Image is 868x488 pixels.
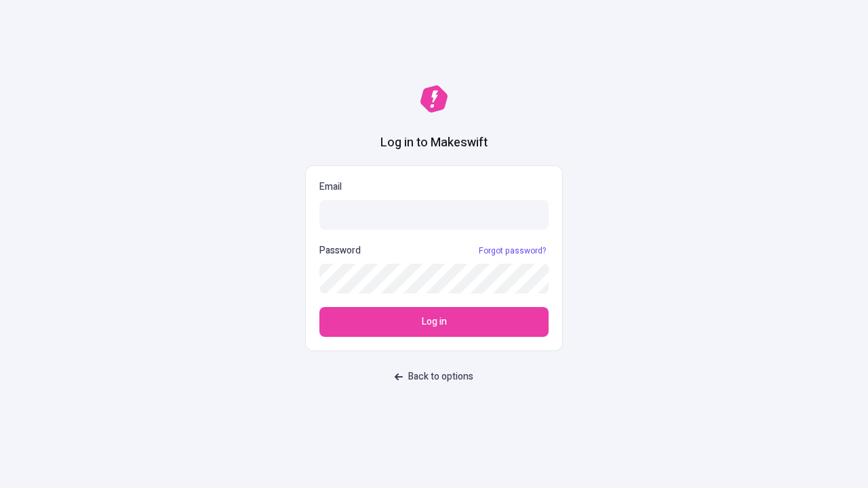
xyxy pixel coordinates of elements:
[319,180,549,195] p: Email
[319,243,361,258] p: Password
[319,200,549,230] input: Email
[387,365,481,389] button: Back to options
[380,134,488,152] h1: Log in to Makeswift
[476,245,549,256] a: Forgot password?
[319,307,549,337] button: Log in
[408,369,473,384] span: Back to options
[422,314,447,329] span: Log in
